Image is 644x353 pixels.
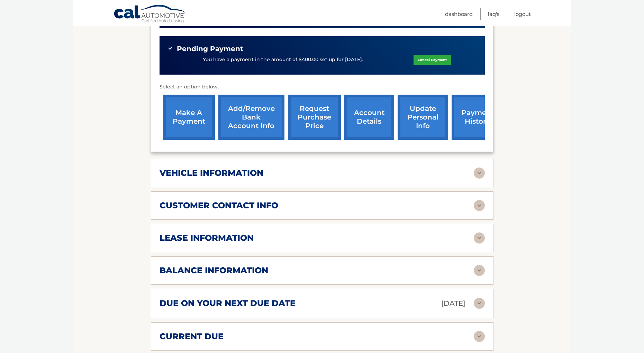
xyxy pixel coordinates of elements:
[160,83,485,91] p: Select an option below:
[168,46,173,51] img: check-green.svg
[177,45,243,53] span: Pending Payment
[514,8,531,20] a: Logout
[441,297,465,309] p: [DATE]
[160,331,224,342] h2: current due
[398,95,448,140] a: update personal info
[474,265,485,276] img: accordion-rest.svg
[114,4,186,25] a: Cal Automotive
[445,8,473,20] a: Dashboard
[488,8,499,20] a: FAQ's
[452,95,504,140] a: payment history
[474,331,485,342] img: accordion-rest.svg
[160,233,254,243] h2: lease information
[160,298,296,308] h2: due on your next due date
[474,168,485,179] img: accordion-rest.svg
[218,95,284,140] a: Add/Remove bank account info
[288,95,341,140] a: request purchase price
[203,56,363,64] p: You have a payment in the amount of $400.00 set up for [DATE].
[160,168,263,178] h2: vehicle information
[163,95,215,140] a: make a payment
[474,298,485,309] img: accordion-rest.svg
[160,200,278,211] h2: customer contact info
[474,200,485,211] img: accordion-rest.svg
[344,95,394,140] a: account details
[474,232,485,244] img: accordion-rest.svg
[160,265,268,276] h2: balance information
[414,55,451,65] a: Cancel Payment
